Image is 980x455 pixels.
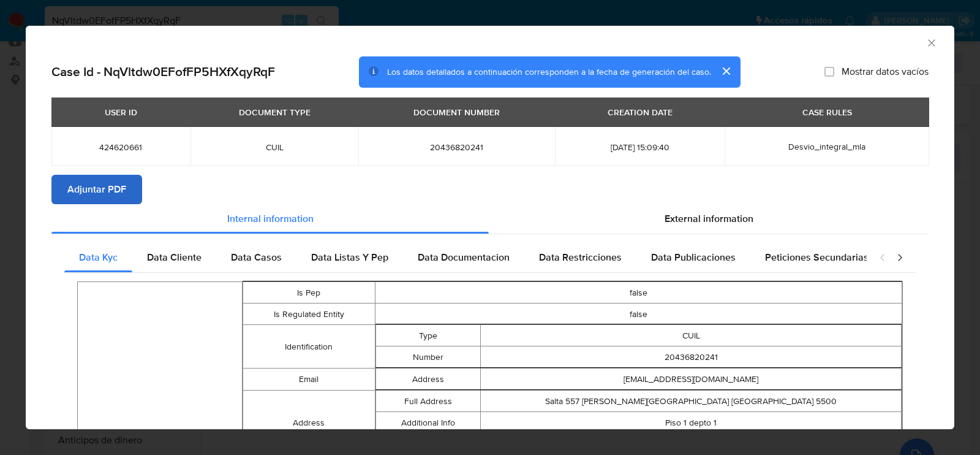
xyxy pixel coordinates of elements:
span: 20436820241 [373,142,540,153]
span: Data Cliente [147,250,202,264]
td: Full Address [375,391,481,412]
span: Data Documentacion [418,250,510,264]
button: Cerrar ventana [925,37,937,48]
span: [DATE] 15:09:40 [570,142,710,153]
td: Email [243,369,375,391]
div: Detailed internal info [64,243,867,272]
button: Adjuntar PDF [51,175,142,204]
td: false [375,304,902,325]
span: Data Kyc [79,250,118,264]
span: CUIL [205,142,344,153]
span: Internal information [227,212,314,226]
td: CUIL [481,325,902,346]
span: External information [665,212,753,226]
div: USER ID [97,102,145,123]
input: Mostrar datos vacíos [824,67,834,77]
td: Piso 1 depto 1 [481,412,902,434]
span: Data Publicaciones [651,250,736,264]
span: Mostrar datos vacíos [842,66,929,78]
span: Desvio_integral_mla [788,140,865,153]
div: CASE RULES [795,102,859,123]
span: Peticiones Secundarias [765,250,869,264]
button: cerrar [711,56,741,86]
td: Identification [243,325,375,369]
td: Number [375,346,481,368]
td: Salta 557 [PERSON_NAME][GEOGRAPHIC_DATA] [GEOGRAPHIC_DATA] 5500 [481,391,902,412]
td: Address [375,369,481,390]
span: 424620661 [66,142,176,153]
span: Data Restricciones [539,250,622,264]
h2: Case Id - NqVltdw0EFofFP5HXfXqyRqF [51,64,275,80]
span: Data Listas Y Pep [311,250,388,264]
div: DOCUMENT TYPE [232,102,318,123]
div: DOCUMENT NUMBER [406,102,507,123]
td: Additional Info [375,412,481,434]
span: Adjuntar PDF [67,176,126,203]
td: Type [375,325,481,346]
td: 20436820241 [481,346,902,368]
div: CREATION DATE [600,102,680,123]
td: Is Pep [243,282,375,304]
td: Is Regulated Entity [243,304,375,325]
span: Los datos detallados a continuación corresponden a la fecha de generación del caso. [387,66,711,78]
td: false [375,282,902,304]
div: closure-recommendation-modal [26,26,954,429]
td: [EMAIL_ADDRESS][DOMAIN_NAME] [481,369,902,390]
span: Data Casos [231,250,282,264]
div: Detailed info [51,204,929,234]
